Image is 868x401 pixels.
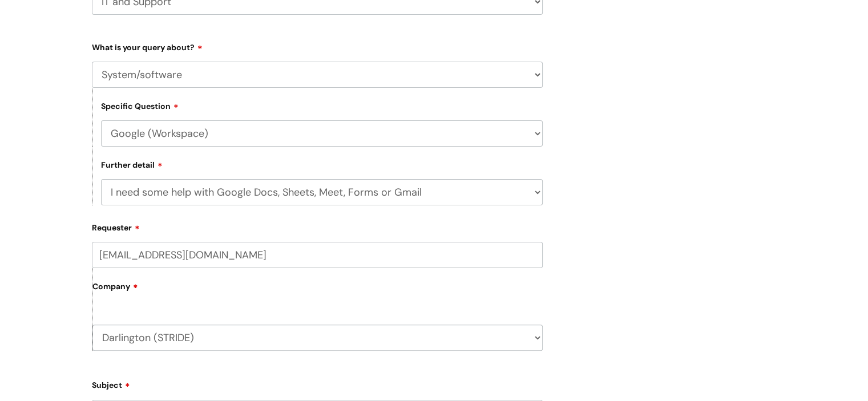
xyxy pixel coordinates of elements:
[92,219,543,233] label: Requester
[92,278,543,303] label: Company
[92,376,543,390] label: Subject
[92,39,543,52] label: What is your query about?
[101,100,179,111] label: Specific Question
[101,159,163,170] label: Further detail
[92,242,543,268] input: Email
